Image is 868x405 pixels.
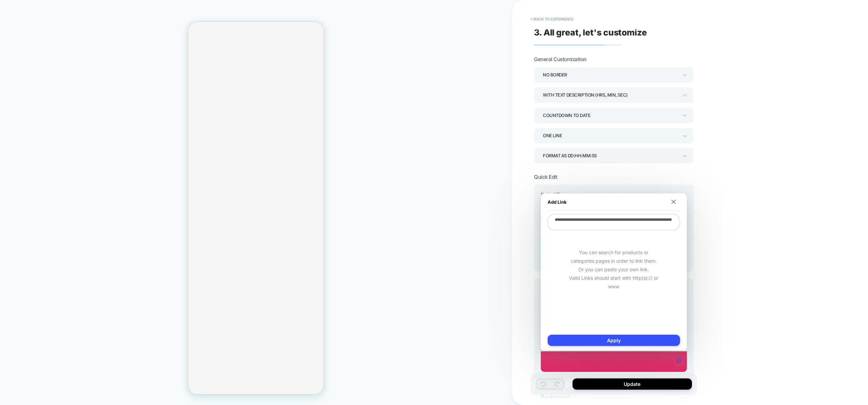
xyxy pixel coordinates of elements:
img: edit with ai [677,357,681,363]
div: Add Link [548,193,680,211]
div: ONE LINE [543,131,678,140]
button: Apply [548,335,680,346]
div: NO BORDER [543,70,678,79]
span: Date / Time [541,191,568,198]
span: 3. All great, let's customize [534,27,647,38]
span: Quick Edit [534,174,557,180]
div: WITH TEXT DESCRIPTION (HRS, MIN, SEC) [543,90,678,100]
button: Update [573,378,692,390]
img: close [671,200,676,204]
div: Format as DD:HH:MM:SS [543,151,678,160]
span: General Customization [534,56,587,62]
button: < Back to experience [527,14,577,25]
div: COUNTDOWN TO DATE [543,111,678,120]
div: You can search for products or categories pages in order to link them. Or you can paste your own ... [548,231,680,308]
span: - [684,191,687,198]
